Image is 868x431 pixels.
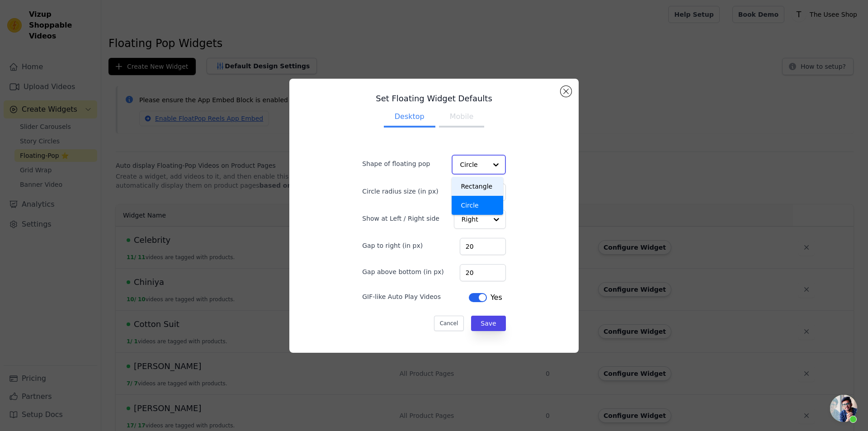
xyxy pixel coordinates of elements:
label: GIF-like Auto Play Videos [362,292,441,301]
a: Open chat [830,395,857,422]
button: Close modal [561,86,571,97]
h3: Set Floating Widget Defaults [348,93,520,104]
label: Show at Left / Right side [362,214,439,223]
label: Shape of floating pop [362,159,430,168]
label: Gap above bottom (in px) [362,267,444,276]
div: Circle [452,196,503,215]
button: Mobile [439,108,484,128]
button: Cancel [434,316,464,331]
label: Circle radius size (in px) [362,187,438,196]
label: Gap to right (in px) [362,241,423,250]
button: Desktop [384,108,435,128]
span: Yes [491,292,502,303]
button: Save [471,316,505,331]
div: Rectangle [452,177,503,196]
